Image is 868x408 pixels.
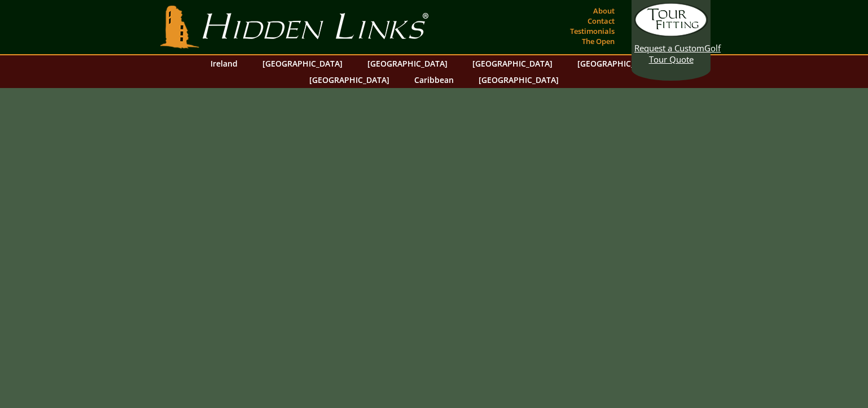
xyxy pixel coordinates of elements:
[567,23,617,39] a: Testimonials
[572,55,663,72] a: [GEOGRAPHIC_DATA]
[304,72,395,88] a: [GEOGRAPHIC_DATA]
[590,3,617,19] a: About
[257,55,348,72] a: [GEOGRAPHIC_DATA]
[634,3,708,65] a: Request a CustomGolf Tour Quote
[467,55,558,72] a: [GEOGRAPHIC_DATA]
[409,72,459,88] a: Caribbean
[205,55,243,72] a: Ireland
[579,33,617,49] a: The Open
[634,42,704,54] span: Request a Custom
[585,13,617,29] a: Contact
[362,55,453,72] a: [GEOGRAPHIC_DATA]
[473,72,564,88] a: [GEOGRAPHIC_DATA]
